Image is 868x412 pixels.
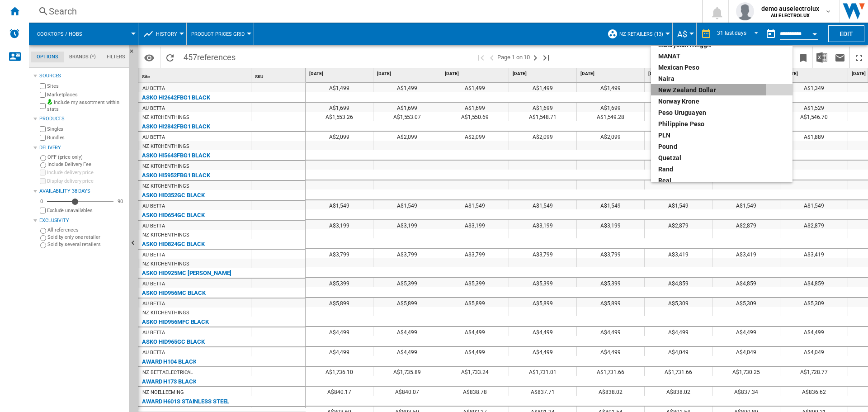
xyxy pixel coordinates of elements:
div: Rand [658,165,785,174]
div: quetzal [658,153,785,162]
div: pound [658,142,785,151]
div: Philippine Peso [658,119,785,128]
div: Peso uruguayen [658,108,785,117]
div: Mexican peso [658,63,785,72]
div: Naira [658,74,785,83]
div: MANAT [658,52,785,61]
div: real [658,176,785,185]
div: New Zealand dollar [658,85,785,95]
div: Norway Krone [658,97,785,106]
div: PLN [658,131,785,140]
